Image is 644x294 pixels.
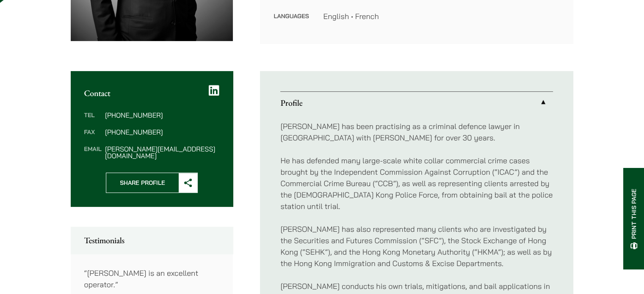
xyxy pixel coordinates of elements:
dd: [PHONE_NUMBER] [105,129,219,135]
dt: Tel [84,112,102,129]
dd: [PERSON_NAME][EMAIL_ADDRESS][DOMAIN_NAME] [105,146,219,159]
h2: Contact [84,88,220,98]
p: He has defended many large-scale white collar commercial crime cases brought by the Independent C... [280,155,553,212]
dt: Languages [274,11,310,22]
dt: Fax [84,129,102,146]
dd: [PHONE_NUMBER] [105,112,219,118]
p: [PERSON_NAME] has also represented many clients who are investigated by the Securities and Future... [280,223,553,269]
p: “[PERSON_NAME] is an excellent operator.” [84,267,220,290]
dt: Email [84,146,102,159]
button: Share Profile [106,173,198,193]
a: Profile [280,92,553,114]
p: [PERSON_NAME] has been practising as a criminal defence lawyer in [GEOGRAPHIC_DATA] with [PERSON_... [280,121,553,143]
h2: Testimonials [84,235,220,245]
a: LinkedIn [209,85,219,96]
span: Share Profile [106,173,179,192]
dd: English • French [323,11,560,22]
